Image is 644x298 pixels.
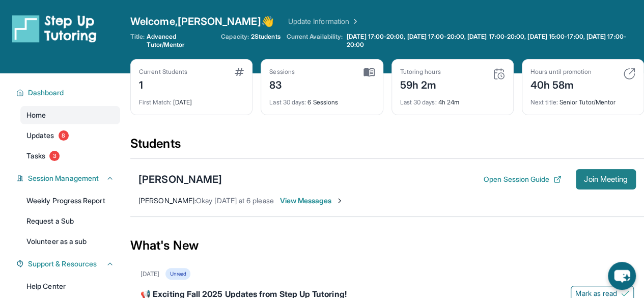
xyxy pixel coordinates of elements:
[623,68,635,80] img: card
[335,197,344,205] img: Chevron-Right
[20,126,120,145] a: Updates8
[493,68,505,80] img: card
[20,106,120,124] a: Home
[138,172,222,186] div: [PERSON_NAME]
[280,196,344,206] span: View Messages
[20,277,120,295] a: Help Center
[165,268,190,280] div: Unread
[347,33,642,49] span: [DATE] 17:00-20:00, [DATE] 17:00-20:00, [DATE] 17:00-20:00, [DATE] 15:00-17:00, [DATE] 17:00-20:00
[139,68,187,76] div: Current Students
[49,151,60,161] span: 3
[400,92,505,106] div: 4h 24m
[345,33,644,49] a: [DATE] 17:00-20:00, [DATE] 17:00-20:00, [DATE] 17:00-20:00, [DATE] 15:00-17:00, [DATE] 17:00-20:00
[24,259,114,269] button: Support & Resources
[400,98,437,106] span: Last 30 days :
[269,76,295,92] div: 83
[28,259,97,269] span: Support & Resources
[221,33,249,41] span: Capacity:
[28,173,99,183] span: Session Management
[269,68,295,76] div: Sessions
[269,92,374,106] div: 6 Sessions
[28,88,64,98] span: Dashboard
[608,262,636,290] button: chat-button
[287,33,343,49] span: Current Availability:
[59,130,69,141] span: 8
[147,33,215,49] span: Advanced Tutor/Mentor
[363,68,375,77] img: card
[24,173,114,183] button: Session Management
[139,76,187,92] div: 1
[530,98,558,106] span: Next title :
[130,33,145,49] span: Title:
[621,289,629,297] img: Mark as read
[139,98,172,106] span: First Match :
[20,232,120,251] a: Volunteer as a sub
[400,68,441,76] div: Tutoring hours
[12,14,97,43] img: logo
[138,196,196,205] span: [PERSON_NAME] :
[130,223,644,268] div: What's New
[141,270,159,278] div: [DATE]
[484,174,562,184] button: Open Session Guide
[530,76,592,92] div: 40h 58m
[349,16,359,26] img: Chevron Right
[584,176,628,182] span: Join Meeting
[530,68,592,76] div: Hours until promotion
[26,110,46,120] span: Home
[20,147,120,165] a: Tasks3
[400,76,441,92] div: 59h 2m
[26,151,45,161] span: Tasks
[576,169,636,189] button: Join Meeting
[20,212,120,230] a: Request a Sub
[269,98,306,106] span: Last 30 days :
[24,88,114,98] button: Dashboard
[251,33,281,41] span: 2 Students
[530,92,635,106] div: Senior Tutor/Mentor
[20,192,120,210] a: Weekly Progress Report
[139,92,244,106] div: [DATE]
[130,136,644,158] div: Students
[26,130,54,141] span: Updates
[130,14,274,29] span: Welcome, [PERSON_NAME] 👋
[196,196,274,205] span: Okay [DATE] at 6 please
[288,16,359,26] a: Update Information
[235,68,244,76] img: card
